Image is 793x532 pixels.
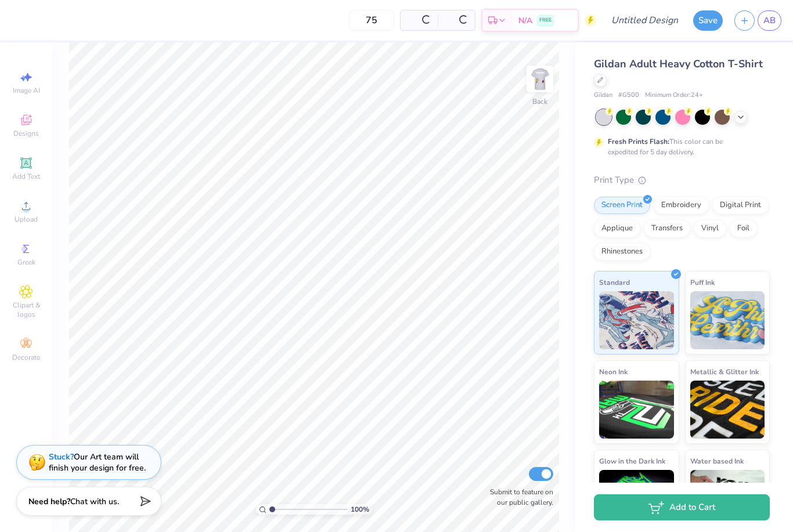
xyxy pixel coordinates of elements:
span: Standard [599,276,630,288]
span: FREE [539,16,552,24]
span: Minimum Order: 24 + [645,91,703,100]
div: Our Art team will finish your design for free. [49,451,146,473]
input: – – [349,10,394,31]
div: Rhinestones [594,243,650,260]
span: 100 % [351,504,369,515]
div: Applique [594,220,640,237]
span: Gildan [594,91,612,100]
span: Designs [13,129,39,138]
a: AB [758,10,781,31]
img: Metallic & Glitter Ink [690,381,765,439]
strong: Stuck? [49,451,74,462]
span: Metallic & Glitter Ink [690,365,759,378]
span: Puff Ink [690,276,715,288]
label: Submit to feature on our public gallery. [484,487,553,508]
span: Water based Ink [690,455,744,467]
strong: Need help? [28,496,70,507]
button: Save [693,10,723,31]
span: Chat with us. [70,496,119,507]
img: Puff Ink [690,291,765,349]
span: Gildan Adult Heavy Cotton T-Shirt [594,57,763,71]
span: Add Text [12,172,40,181]
span: Upload [15,215,38,224]
button: Add to Cart [594,494,770,520]
div: Embroidery [654,197,709,214]
span: Neon Ink [599,365,628,378]
span: AB [763,14,776,27]
img: Water based Ink [690,470,765,528]
div: Transfers [644,220,690,237]
img: Neon Ink [599,381,674,439]
div: Vinyl [694,220,726,237]
img: Standard [599,291,674,349]
div: This color can be expedited for 5 day delivery. [608,136,751,157]
span: Decorate [12,353,40,362]
div: Digital Print [712,197,769,214]
span: N/A [518,15,532,27]
strong: Fresh Prints Flash: [608,137,669,146]
div: Screen Print [594,197,650,214]
span: Glow in the Dark Ink [599,455,665,467]
input: Untitled Design [602,9,687,32]
img: Glow in the Dark Ink [599,470,674,528]
span: # G500 [618,91,639,100]
div: Back [532,96,547,107]
span: Clipart & logos [6,301,46,319]
div: Print Type [594,173,770,187]
span: Greek [17,258,35,267]
span: Image AI [13,86,40,95]
div: Foil [730,220,757,237]
img: Back [528,67,552,91]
